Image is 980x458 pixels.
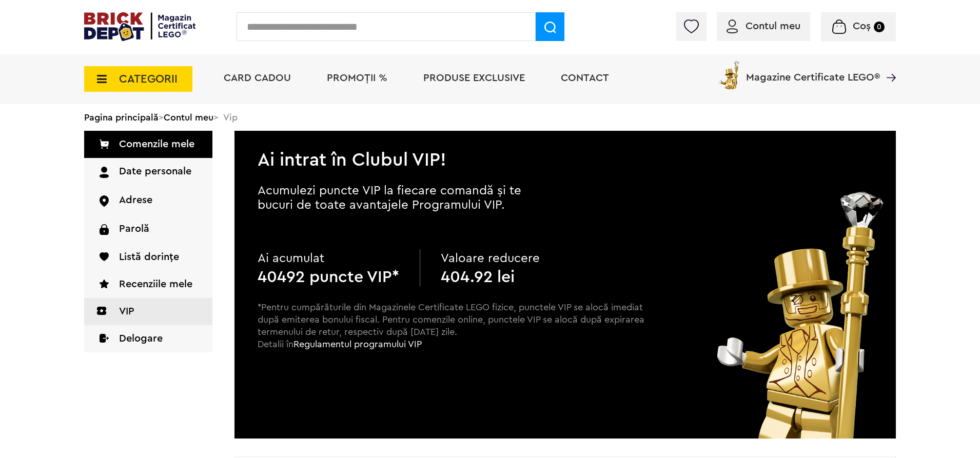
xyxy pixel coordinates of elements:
span: Coș [853,21,871,31]
b: 404.92 lei [441,269,515,285]
p: Ai acumulat [258,249,399,268]
span: Magazine Certificate LEGO® [746,59,880,83]
p: Valoare reducere [441,249,578,268]
a: Card Cadou [224,73,291,83]
img: vip_page_image [706,192,896,439]
a: Listă dorințe [84,244,212,271]
span: CATEGORII [119,73,178,85]
a: Contul meu [727,21,800,31]
a: Contact [561,73,609,83]
a: Regulamentul programului VIP [293,340,422,349]
a: Produse exclusive [423,73,525,83]
div: > > Vip [84,104,896,131]
a: PROMOȚII % [327,73,387,83]
a: Recenziile mele [84,271,212,298]
a: Magazine Certificate LEGO® [880,59,896,69]
b: 40492 puncte VIP* [258,269,399,285]
a: Adrese [84,187,212,215]
p: *Pentru cumpărăturile din Magazinele Certificate LEGO fizice, punctele VIP se alocă imediat după ... [258,301,645,369]
a: Delogare [84,325,212,352]
a: Comenzile mele [84,131,212,158]
small: 0 [874,22,885,32]
span: Contul meu [746,21,800,31]
a: Date personale [84,158,212,187]
a: Contul meu [164,113,213,122]
a: Parolă [84,215,212,244]
a: VIP [84,298,212,325]
a: Pagina principală [84,113,159,122]
h2: Ai intrat în Clubul VIP! [234,131,896,169]
p: Acumulezi puncte VIP la fiecare comandă și te bucuri de toate avantajele Programului VIP. [258,184,555,212]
